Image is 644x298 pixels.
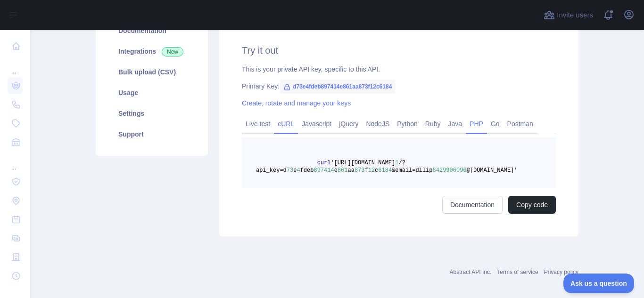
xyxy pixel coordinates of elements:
span: d73e4fdeb897414e861aa873f12c6184 [280,80,396,94]
span: New [162,47,183,56]
span: &email=dilip [392,167,432,174]
iframe: Toggle Customer Support [563,274,635,293]
span: Invite users [557,10,593,21]
h2: Try it out [242,44,556,57]
a: Support [107,124,197,145]
a: Ruby [421,116,445,131]
a: Usage [107,82,197,103]
span: 897414 [314,167,334,174]
button: Copy code [508,196,556,214]
a: Privacy policy [544,269,578,275]
span: e [334,167,338,174]
span: 6184 [378,167,392,174]
div: Primary Key: [242,81,556,91]
span: 861 [338,167,348,174]
a: PHP [466,116,487,131]
a: Python [393,116,421,131]
span: c [375,167,378,174]
span: 4 [297,167,300,174]
span: fdeb [300,167,314,174]
a: Settings [107,103,197,124]
a: Abstract API Inc. [450,269,492,275]
span: 873 [355,167,365,174]
a: jQuery [335,116,362,131]
a: NodeJS [362,116,393,131]
span: '[URL][DOMAIN_NAME] [330,160,395,166]
a: Postman [504,116,537,131]
a: Documentation [107,20,197,41]
span: 12 [368,167,375,174]
span: curl [317,160,331,166]
a: Integrations New [107,41,197,62]
a: Go [487,116,504,131]
span: @[DOMAIN_NAME]' [467,167,518,174]
a: cURL [274,116,298,131]
a: Bulk upload (CSV) [107,62,197,82]
span: e [293,167,297,174]
a: Terms of service [497,269,538,275]
div: This is your private API key, specific to this API. [242,64,556,74]
a: Create, rotate and manage your keys [242,99,351,107]
span: 1 [395,160,398,166]
div: ... [8,153,23,171]
a: Documentation [442,196,503,214]
span: 73 [287,167,293,174]
button: Invite users [542,8,595,23]
span: aa [347,167,354,174]
a: Java [445,116,466,131]
div: ... [8,56,23,75]
span: f [364,167,368,174]
a: Live test [242,116,274,131]
span: 8429906096 [433,167,467,174]
a: Javascript [298,116,335,131]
